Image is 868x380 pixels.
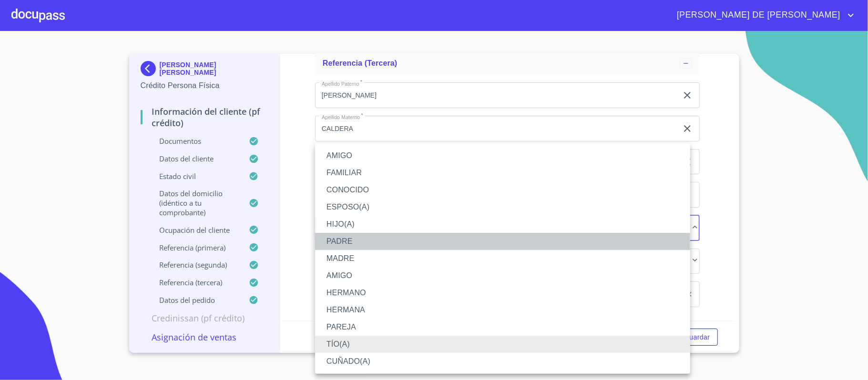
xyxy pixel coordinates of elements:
li: CUÑADO(A) [315,353,690,370]
li: CONOCIDO [315,181,690,199]
li: HERMANA [315,301,690,319]
li: HIJO(A) [315,216,690,233]
li: AMIGO [315,267,690,284]
li: ESPOSO(A) [315,199,690,216]
li: FAMILIAR [315,164,690,181]
li: TÍO(A) [315,336,690,353]
li: PADRE [315,233,690,250]
li: MADRE [315,250,690,267]
li: HERMANO [315,284,690,301]
li: AMIGO [315,147,690,164]
li: PAREJA [315,319,690,336]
